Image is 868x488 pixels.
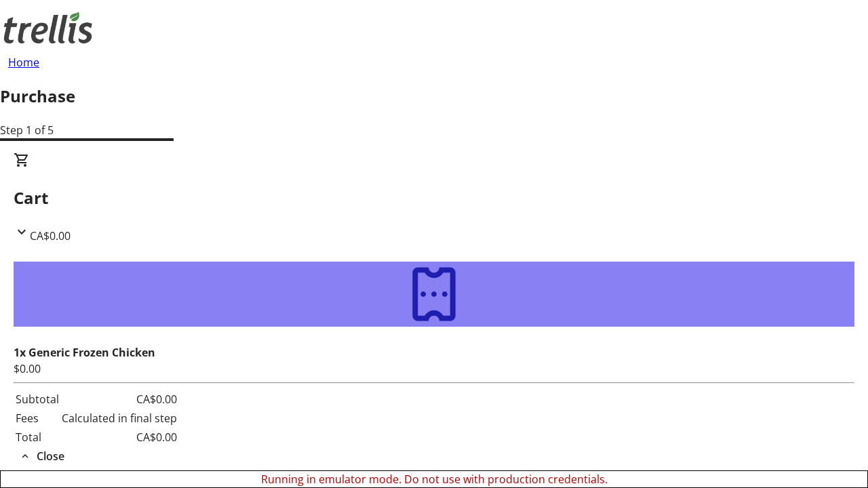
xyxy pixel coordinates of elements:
[14,186,854,210] h2: Cart
[14,361,854,377] div: $0.00
[15,390,60,408] td: Subtotal
[14,345,155,360] strong: 1x Generic Frozen Chicken
[15,409,60,427] td: Fees
[14,152,854,244] div: CartCA$0.00
[37,448,64,464] span: Close
[61,428,178,446] td: CA$0.00
[61,390,178,408] td: CA$0.00
[30,228,71,243] span: CA$0.00
[15,428,60,446] td: Total
[14,448,70,464] button: Close
[14,244,854,465] div: CartCA$0.00
[61,409,178,427] td: Calculated in final step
